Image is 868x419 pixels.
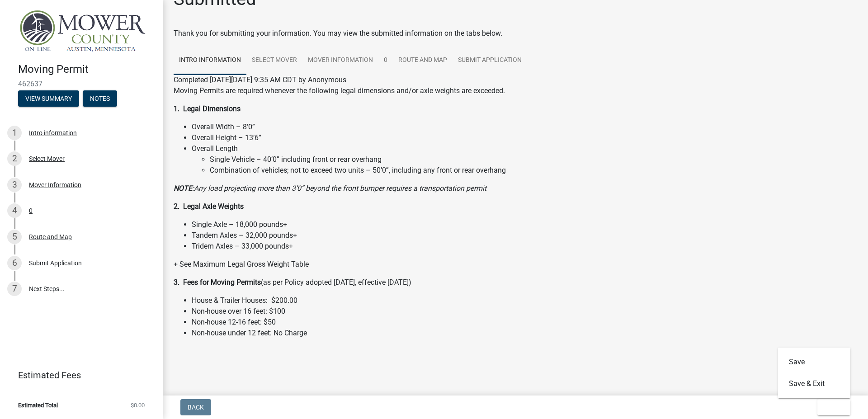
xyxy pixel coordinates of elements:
wm-modal-confirm: Notes [83,95,117,103]
li: Combination of vehicles; not to exceed two units – 50’0”, including any front or rear overhang [210,165,857,176]
li: Overall Height – 13’6” [192,132,857,143]
wm-modal-confirm: Summary [18,95,79,103]
strong: 1. Legal Dimensions [174,104,241,113]
a: Intro information [174,46,246,75]
div: 3 [7,178,22,192]
li: Overall Length [192,143,857,176]
li: Overall Width – 8’0” [192,122,857,132]
h4: Moving Permit [18,63,156,76]
div: 6 [7,256,22,270]
span: Exit [825,404,838,411]
div: 2 [7,151,22,166]
li: Single Vehicle – 40’0” including front or rear overhang [210,154,857,165]
li: Non-house over 16 feet: $100 [192,306,857,317]
button: Save & Exit [778,373,850,395]
span: 462637 [18,80,145,88]
i: Any load projecting more than 3’0” beyond the front bumper requires a transportation permit [174,184,486,193]
li: Single Axle – 18,000 pounds+ [192,219,857,230]
button: Save [778,351,850,373]
button: View Summary [18,90,79,107]
a: 0 [378,46,393,75]
button: Back [180,399,211,415]
span: Completed [DATE][DATE] 9:35 AM CDT by Anonymous [174,75,346,84]
button: Exit [817,399,850,415]
div: 4 [7,203,22,218]
div: Submit Application [29,260,82,266]
div: Exit [778,348,850,398]
li: Tandem Axles – 32,000 pounds+ [192,230,857,241]
div: Select Mover [29,155,65,162]
p: Moving Permits are required whenever the following legal dimensions and/or axle weights are excee... [174,85,857,96]
a: Mover Information [302,46,378,75]
a: Route and Map [393,46,453,75]
span: $0.00 [131,402,145,408]
li: Tridem Axles – 33,000 pounds+ [192,241,857,252]
a: Estimated Fees [7,366,148,384]
p: + See Maximum Legal Gross Weight Table [174,259,857,270]
img: Mower County, Minnesota [18,9,148,53]
div: 7 [7,282,22,296]
div: Mover Information [29,182,81,188]
a: Select Mover [246,46,302,75]
li: Non-house 12-16 feet: $50 [192,317,857,328]
p: (as per Policy adopted [DATE], effective [DATE]) [174,277,857,288]
span: Estimated Total [18,402,58,408]
strong: NOTE: [174,184,194,193]
strong: 3. Fees for Moving Permits [174,278,261,287]
div: 0 [29,207,33,214]
div: 1 [7,126,22,140]
li: House & Trailer Houses: $200.00 [192,295,857,306]
button: Notes [83,90,117,107]
a: Submit Application [453,46,527,75]
strong: 2. Legal Axle Weights [174,202,244,211]
div: 5 [7,230,22,244]
div: Intro information [29,130,77,136]
div: Route and Map [29,234,72,240]
li: Non-house under 12 feet: No Charge [192,328,857,339]
div: Thank you for submitting your information. You may view the submitted information on the tabs below. [174,28,857,39]
span: Back [188,404,204,411]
